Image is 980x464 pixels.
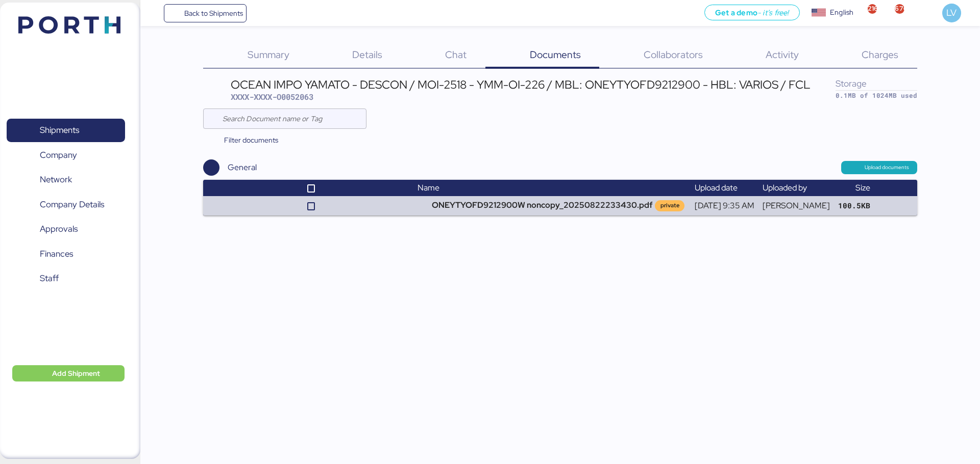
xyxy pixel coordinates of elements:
span: Charges [862,48,898,61]
span: Finances [40,247,73,261]
span: Uploaded by [763,182,807,193]
span: Company Details [40,197,104,212]
span: Summary [248,48,289,61]
span: Staff [40,271,59,286]
span: Add Shipment [52,367,100,379]
div: General [228,161,257,174]
span: Upload date [695,182,738,193]
span: Storage [836,77,867,89]
a: Company Details [7,193,125,216]
span: Back to Shipments [184,7,243,19]
td: ONEYTYOFD9212900W noncopy_20250822233430.pdf [413,196,690,215]
span: Details [352,48,382,61]
span: XXXX-XXXX-O0052063 [231,92,313,102]
a: Back to Shipments [164,4,247,22]
a: Approvals [7,217,125,241]
span: Chat [445,48,467,61]
span: LV [946,6,957,19]
div: private [660,201,679,210]
span: Collaborators [644,48,703,61]
span: Documents [530,48,581,61]
span: Shipments [40,123,79,138]
span: Company [40,148,77,162]
span: Approvals [40,222,78,236]
div: OCEAN IMPO YAMATO - DESCON / MOI-2518 - YMM-OI-226 / MBL: ONEYTYOFD9212900 - HBL: VARIOS / FCL [231,79,811,90]
a: Network [7,168,125,192]
span: Size [855,182,870,193]
span: Activity [766,48,799,61]
div: English [830,7,853,18]
button: Menu [146,5,164,22]
div: 0.1MB of 1024MB used [836,91,917,100]
td: [PERSON_NAME] [758,196,834,215]
button: Filter documents [203,131,286,149]
span: Filter documents [224,134,278,146]
button: Add Shipment [12,365,125,381]
td: [DATE] 9:35 AM [691,196,758,215]
span: Name [418,182,439,193]
td: 100.5KB [834,196,874,215]
a: Company [7,143,125,167]
button: Upload documents [841,161,917,174]
input: Search Document name or Tag [223,108,361,129]
a: Finances [7,242,125,265]
span: Network [40,172,72,187]
a: Staff [7,267,125,290]
a: Shipments [7,119,125,142]
span: Upload documents [865,163,909,172]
